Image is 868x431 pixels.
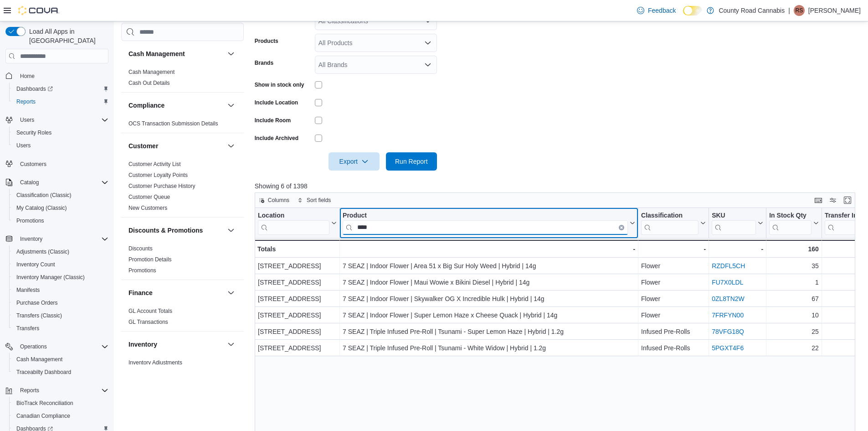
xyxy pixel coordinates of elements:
a: Customer Loyalty Points [128,172,188,178]
button: Traceabilty Dashboard [9,366,112,379]
div: 10 [769,310,819,321]
button: Compliance [226,100,236,111]
span: RS [796,5,803,16]
div: Classification [641,212,699,220]
a: Customers [16,159,50,170]
div: 7 SEAZ | Indoor Flower | Skywalker OG X Incredible Hulk | Hybrid | 14g [343,293,635,304]
button: Catalog [2,176,112,189]
a: My Catalog (Classic) [13,203,71,213]
div: 7 SEAZ | Indoor Flower | Super Lemon Haze x Cheese Quack | Hybrid | 14g [343,310,635,321]
button: Customers [2,157,112,171]
span: Cash Management [16,356,62,363]
div: Product [343,212,628,220]
span: Inventory Count [13,259,108,270]
span: Customer Queue [128,193,170,201]
input: Dark Mode [683,6,702,16]
p: [PERSON_NAME] [808,5,861,16]
button: Reports [2,384,112,397]
button: Run Report [386,152,437,171]
a: Home [16,71,38,82]
span: Catalog [20,179,39,186]
span: Inventory Manager (Classic) [13,272,108,283]
button: Operations [2,340,112,353]
a: Cash Out Details [128,80,170,86]
button: Location [258,212,337,235]
div: Finance [121,306,244,331]
span: Adjustments (Classic) [13,246,108,257]
div: Flower [641,277,706,288]
span: Operations [20,343,47,350]
div: 7 SEAZ | Triple Infused Pre-Roll | Tsunami - White Widow | Hybrid | 1.2g [343,343,635,353]
span: Reports [20,387,39,394]
label: Products [255,37,278,45]
a: Cash Management [128,69,175,75]
a: Customer Queue [128,194,170,200]
span: Users [16,114,108,125]
span: Customer Activity List [128,161,181,168]
a: Promotions [13,215,48,226]
div: 22 [769,343,819,353]
a: Inventory Adjustments [128,359,182,366]
div: Flower [641,310,706,321]
span: Load All Apps in [GEOGRAPHIC_DATA] [26,27,108,45]
button: Home [2,69,112,82]
button: BioTrack Reconciliation [9,397,112,410]
span: Customer Loyalty Points [128,171,188,179]
button: Catalog [16,177,42,188]
button: Export [329,152,380,171]
span: Columns [268,197,289,204]
a: Dashboards [9,83,112,95]
a: Customer Activity List [128,161,181,167]
a: Adjustments (Classic) [13,246,73,257]
span: Security Roles [13,127,108,138]
button: Promotions [9,214,112,227]
label: Include Archived [255,135,298,142]
div: Compliance [121,118,244,133]
div: [STREET_ADDRESS] [258,293,337,304]
span: Inventory [20,235,42,243]
button: Users [16,114,38,125]
p: County Road Cannabis [719,5,785,16]
button: Transfers (Classic) [9,309,112,322]
span: Cash Management [13,354,108,365]
button: ProductClear input [343,212,635,235]
p: Showing 6 of 1398 [255,182,862,191]
button: Reports [9,95,112,108]
h3: Inventory [128,340,157,349]
span: Purchase Orders [16,299,58,306]
span: Canadian Compliance [16,412,70,420]
p: | [788,5,790,16]
button: Cash Management [9,353,112,366]
span: GL Account Totals [128,307,172,315]
a: Discounts [128,245,153,252]
button: Canadian Compliance [9,410,112,422]
div: 7 SEAZ | Triple Infused Pre-Roll | Tsunami - Super Lemon Haze | Hybrid | 1.2g [343,326,635,337]
a: Promotion Details [128,256,172,263]
div: [STREET_ADDRESS] [258,343,337,353]
span: Users [20,116,34,124]
a: Transfers (Classic) [13,310,66,321]
h3: Customer [128,141,158,151]
button: Finance [226,287,236,298]
div: - [712,244,763,254]
a: OCS Transaction Submission Details [128,120,218,127]
button: Open list of options [424,39,431,47]
label: Include Location [255,99,298,106]
button: In Stock Qty [769,212,819,235]
button: Columns [255,195,293,206]
a: BioTrack Reconciliation [13,398,77,409]
a: 0ZL8TN2W [712,295,745,302]
div: Totals [257,244,337,254]
div: [STREET_ADDRESS] [258,326,337,337]
button: Enter fullscreen [842,195,853,206]
span: Cash Out Details [128,79,170,87]
span: Users [13,140,108,151]
div: [STREET_ADDRESS] [258,310,337,321]
button: Sort fields [294,195,334,206]
span: GL Transactions [128,318,168,326]
div: RK Sohal [794,5,805,16]
a: 7FRFYN00 [712,312,744,319]
div: - [343,244,635,254]
h3: Discounts & Promotions [128,226,203,235]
